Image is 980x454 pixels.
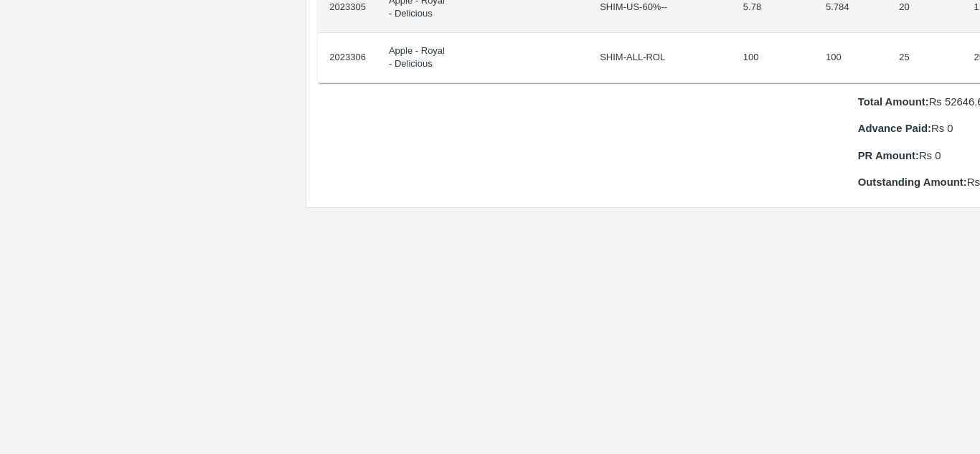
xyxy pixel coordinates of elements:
td: SHIM-ALL-ROL [588,33,732,83]
td: 2023306 [318,33,377,83]
b: PR Amount: [858,150,919,161]
b: Outstanding Amount: [858,176,967,188]
td: Apple - Royal - Delicious [377,33,458,83]
td: 100 [732,33,814,83]
b: Total Amount: [858,96,929,108]
b: Advance Paid: [858,123,931,134]
td: 100 [814,33,887,83]
td: 25 [887,33,962,83]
